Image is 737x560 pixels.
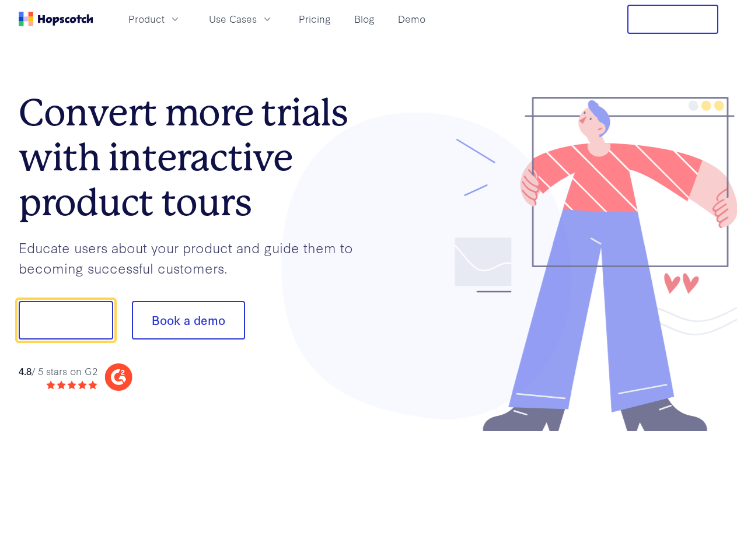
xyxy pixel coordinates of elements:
[209,12,257,26] span: Use Cases
[19,237,369,278] p: Educate users about your product and guide them to becoming successful customers.
[19,12,93,26] a: Home
[19,364,32,377] strong: 4.8
[627,5,718,34] button: Free Trial
[393,9,430,29] a: Demo
[121,9,188,29] button: Product
[19,90,369,225] h1: Convert more trials with interactive product tours
[19,364,97,379] div: / 5 stars on G2
[202,9,280,29] button: Use Cases
[132,301,245,339] button: Book a demo
[19,301,113,339] button: Show me!
[128,12,165,26] span: Product
[294,9,336,29] a: Pricing
[350,9,379,29] a: Blog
